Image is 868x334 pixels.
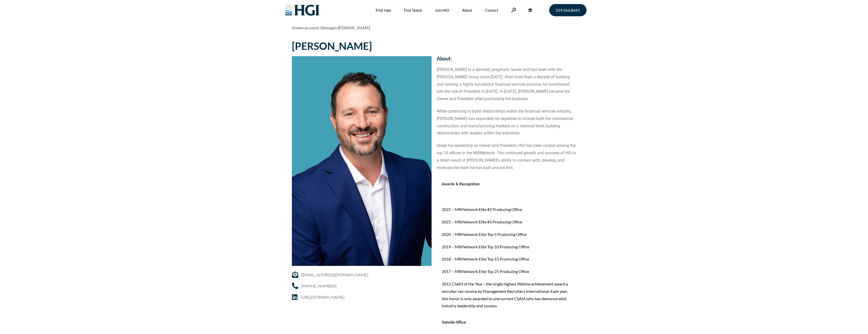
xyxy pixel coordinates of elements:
[304,25,336,30] a: Account Manager
[300,271,368,278] span: [EMAIL_ADDRESS][DOMAIN_NAME]
[292,293,432,301] a: [URL][DOMAIN_NAME]
[442,255,571,263] p: 2018 – MRINetwork Elite Top 15 Producing Office
[442,206,571,213] p: 2022 – MRINetwork Elite #2 Producing Office
[442,243,571,251] p: 2019 – MRINetwork Elite Top 10 Producing Office
[442,280,571,310] p: 2012 CSAM of the Year—the single highest lifetime achievement award a recruiter can receive by Ma...
[442,268,571,275] p: 2017 – MRINetwork Elite Top 25 Producing Office
[300,282,337,290] span: [PHONE_NUMBER]
[292,25,370,30] span: » »
[549,4,587,16] a: 319.366.8441
[442,181,571,188] h4: Awards & Recognition
[292,282,432,290] a: [PHONE_NUMBER]
[437,66,576,103] p: [PERSON_NAME] is a devoted, pragmatic leader and has been with the [PERSON_NAME] Group since [DAT...
[437,56,576,61] h2: About:
[437,108,576,137] p: While continuing to build relationships within the financial services industry, [PERSON_NAME] has...
[300,293,344,301] span: [URL][DOMAIN_NAME]
[338,25,370,30] span: [PERSON_NAME]
[511,8,516,12] a: Search
[442,231,571,238] p: 2020 – MRINetwork Elite Top 5 Producing Office
[437,142,576,171] p: Under his leadership as Owner and President, HGI has been ranked among the top 10 offices in the ...
[292,25,303,30] a: Home
[442,320,571,327] h4: Outside Office
[556,8,580,12] span: 319.366.8441
[442,218,571,226] p: 2021 – MRINetwork Elite #3 Producing Office
[292,271,432,278] a: [EMAIL_ADDRESS][DOMAIN_NAME]
[437,41,576,46] h2: Contact:
[292,41,432,51] h1: [PERSON_NAME]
